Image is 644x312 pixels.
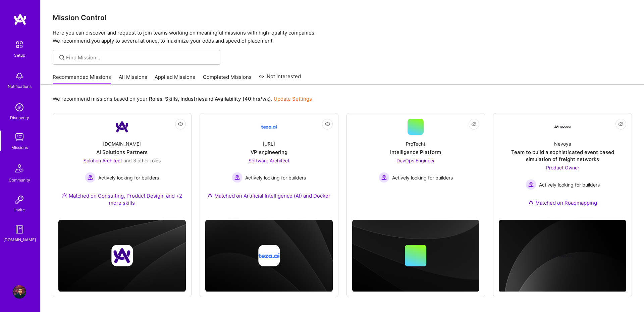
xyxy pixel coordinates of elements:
[178,121,183,127] i: icon EyeClosed
[123,158,161,163] span: and 3 other roles
[205,119,333,207] a: Company Logo[URL]VP engineeringSoftware Architect Actively looking for buildersActively looking f...
[207,192,330,199] div: Matched on Artificial Intelligence (AI) and Docker
[499,149,626,163] div: Team to build a sophisticated event based simulation of freight networks
[53,13,632,22] h3: Mission Control
[203,73,252,85] a: Completed Missions
[84,158,122,163] span: Solution Architect
[232,172,243,183] img: Actively looking for builders
[13,101,26,114] img: discovery
[539,181,600,188] span: Actively looking for builders
[119,73,147,85] a: All Missions
[58,192,186,206] div: Matched on Consulting, Product Design, and +2 more skills
[58,54,66,61] i: icon SearchGrey
[58,220,186,292] img: cover
[13,223,26,236] img: guide book
[13,69,26,83] img: bell
[499,119,626,214] a: Company LogoNevoyaTeam to build a sophisticated event based simulation of freight networksProduct...
[62,193,67,198] img: Ateam Purple Icon
[379,172,389,183] img: Actively looking for builders
[155,73,195,85] a: Applied Missions
[10,114,29,121] div: Discovery
[207,193,213,198] img: Ateam Purple Icon
[14,52,25,59] div: Setup
[180,96,205,102] b: Industries
[352,119,480,202] a: ProTechtIntelligence PlatformDevOps Engineer Actively looking for buildersActively looking for bu...
[251,149,287,156] div: VP engineering
[618,121,624,127] i: icon EyeClosed
[14,206,25,213] div: Invite
[205,220,333,292] img: cover
[528,199,597,206] div: Matched on Roadmapping
[406,140,425,147] div: ProTecht
[526,179,536,190] img: Actively looking for builders
[261,119,277,135] img: Company Logo
[98,174,159,181] span: Actively looking for builders
[53,73,111,85] a: Recommended Missions
[215,96,271,102] b: Availability (40 hrs/wk)
[103,140,141,147] div: [DOMAIN_NAME]
[11,144,28,151] div: Missions
[258,245,280,266] img: Company logo
[11,160,28,176] img: Community
[552,245,573,266] img: Company logo
[390,149,441,156] div: Intelligence Platform
[66,54,215,61] input: Find Mission...
[111,245,133,266] img: Company logo
[53,29,632,45] p: Here you can discover and request to join teams working on meaningful missions with high-quality ...
[249,158,289,163] span: Software Architect
[396,158,435,163] span: DevOps Engineer
[471,121,477,127] i: icon EyeClosed
[53,95,312,102] p: We recommend missions based on your , , and .
[499,220,626,292] img: cover
[114,119,130,135] img: Company Logo
[259,72,301,85] a: Not Interested
[13,131,26,144] img: teamwork
[12,38,26,52] img: setup
[3,236,36,243] div: [DOMAIN_NAME]
[528,200,534,205] img: Ateam Purple Icon
[96,149,148,156] div: AI Solutions Partners
[325,121,330,127] i: icon EyeClosed
[58,119,186,214] a: Company Logo[DOMAIN_NAME]AI Solutions PartnersSolution Architect and 3 other rolesActively lookin...
[352,220,480,292] img: cover
[9,176,30,184] div: Community
[546,165,579,170] span: Product Owner
[554,140,571,147] div: Nevoya
[263,140,275,147] div: [URL]
[8,83,32,90] div: Notifications
[392,174,453,181] span: Actively looking for builders
[149,96,162,102] b: Roles
[165,96,178,102] b: Skills
[554,125,571,128] img: Company Logo
[274,96,312,102] a: Update Settings
[11,285,28,299] a: User Avatar
[13,285,26,299] img: User Avatar
[13,13,27,25] img: logo
[85,172,96,183] img: Actively looking for builders
[13,193,26,206] img: Invite
[245,174,306,181] span: Actively looking for builders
